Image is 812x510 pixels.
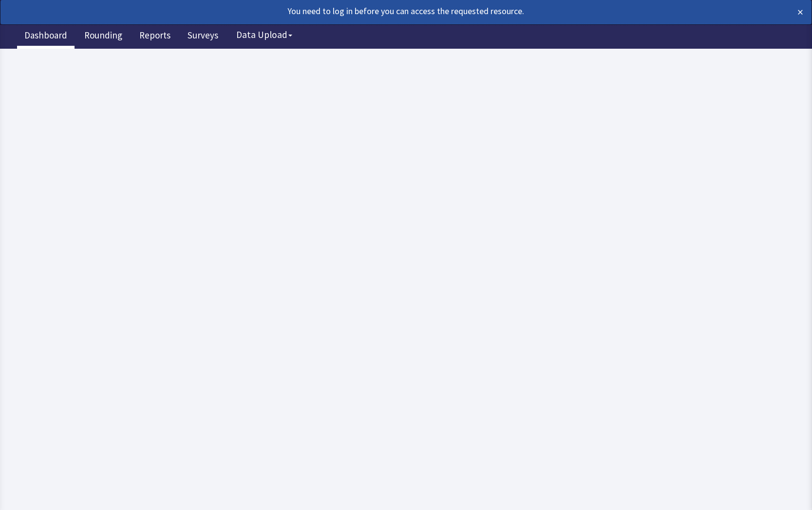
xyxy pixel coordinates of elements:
[230,26,298,44] button: Data Upload
[17,24,75,49] a: Dashboard
[9,4,724,18] div: You need to log in before you can access the requested resource.
[180,24,226,49] a: Surveys
[132,24,178,49] a: Reports
[797,4,803,20] button: ×
[77,24,130,49] a: Rounding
